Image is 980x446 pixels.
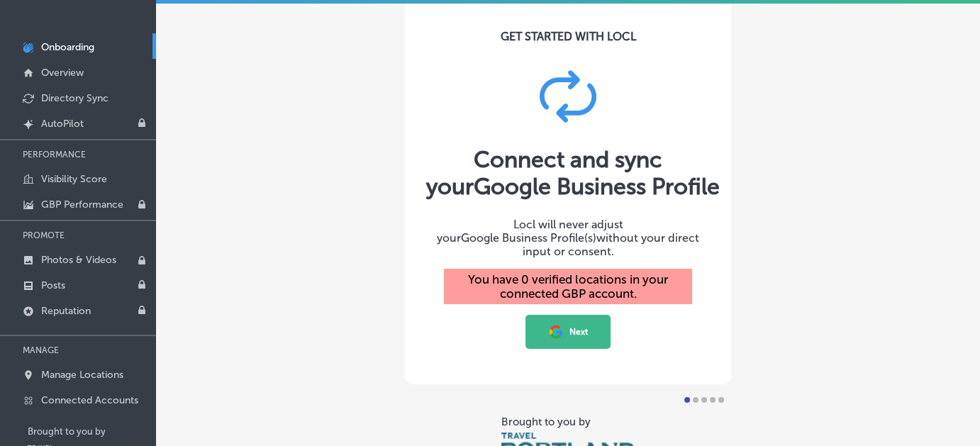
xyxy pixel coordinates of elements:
p: Connected Accounts [41,394,138,406]
p: Visibility Score [41,173,107,185]
p: AutoPilot [41,118,84,130]
div: Locl will never adjust your without your direct input or consent. [426,218,710,258]
div: You have 0 verified locations in your connected GBP account. [444,269,692,304]
p: Brought to you by [28,426,156,437]
div: Brought to you by [501,416,635,428]
span: Google Business Profile [474,173,720,200]
p: Posts [41,279,65,291]
p: Reputation [41,305,91,317]
p: Manage Locations [41,369,123,381]
div: GET STARTED WITH LOCL [501,30,636,43]
p: Overview [41,67,84,79]
div: Connect and sync your [426,146,710,200]
p: Onboarding [41,41,94,53]
button: Next [525,315,611,349]
p: Photos & Videos [41,254,116,266]
p: Directory Sync [41,92,108,104]
p: GBP Performance [41,199,123,211]
span: Google Business Profile(s) [461,231,596,245]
